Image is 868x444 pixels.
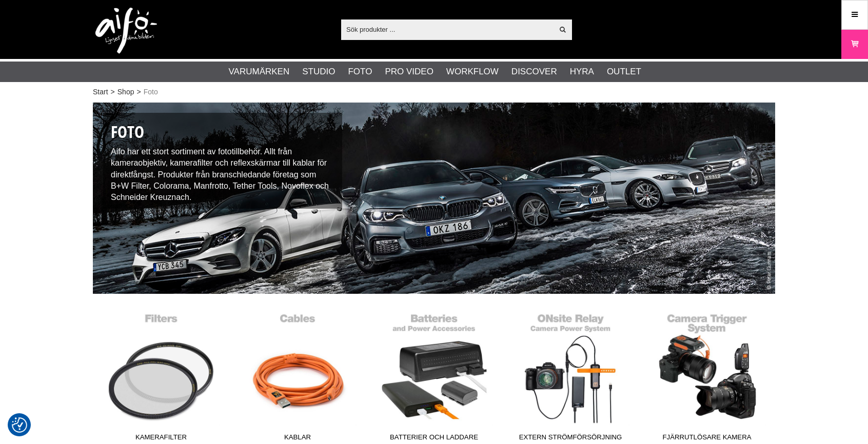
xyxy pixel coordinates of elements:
[111,120,334,144] h1: Foto
[111,87,115,97] span: >
[446,65,499,78] a: Workflow
[95,8,157,54] img: logo.png
[12,416,27,434] button: Samtyckesinställningar
[103,113,342,209] div: Aifo har ett stort sortiment av fototillbehör. Allt från kameraobjektiv, kamerafilter och reflexs...
[229,65,290,78] a: Varumärken
[93,87,108,97] a: Start
[117,87,134,97] a: Shop
[570,65,594,78] a: Hyra
[511,65,557,78] a: Discover
[144,87,158,97] span: Foto
[348,65,372,78] a: Foto
[93,103,775,294] img: Fototillbehör /Fotograf Peter Gunnars
[302,65,335,78] a: Studio
[12,417,27,433] img: Revisit consent button
[136,87,141,97] span: >
[341,22,553,37] input: Sök produkter ...
[607,65,641,78] a: Outlet
[385,65,433,78] a: Pro Video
